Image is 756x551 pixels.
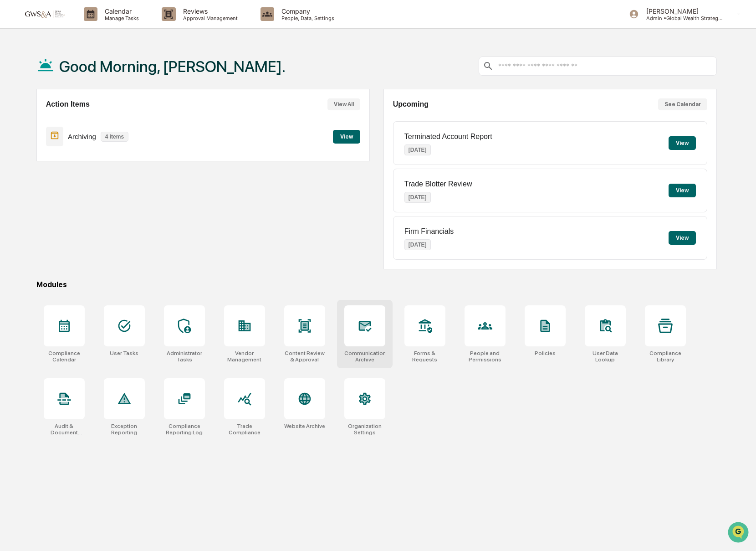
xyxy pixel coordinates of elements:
div: 🖐️ [9,116,16,123]
a: View [333,132,360,140]
div: 🔎 [9,133,16,140]
button: View All [327,98,360,110]
p: Calendar [97,7,143,15]
p: [DATE] [404,144,431,155]
div: Exception Reporting [104,423,145,436]
p: Archiving [68,133,96,140]
span: Pylon [91,154,110,161]
h1: Good Morning, [PERSON_NAME]. [59,57,286,76]
a: 🔎Data Lookup [5,129,61,145]
img: 1746055101610-c473b297-6a78-478c-a979-82029cc54cd1 [9,70,26,86]
div: Communications Archive [344,350,385,363]
div: Compliance Library [645,350,686,363]
div: Website Archive [284,423,325,429]
a: 🖐️Preclearance [5,111,62,128]
button: Start new chat [155,72,166,83]
div: Administrator Tasks [164,350,205,363]
a: 🗄️Attestations [62,111,117,128]
h2: Upcoming [393,100,429,108]
div: Forms & Requests [404,350,445,363]
p: Reviews [176,7,242,15]
p: [DATE] [404,192,431,203]
button: View [669,231,696,245]
p: People, Data, Settings [274,15,339,21]
div: Compliance Reporting Log [164,423,205,436]
div: Policies [535,350,556,356]
div: Modules [36,280,717,289]
div: People and Permissions [465,350,506,363]
p: Company [274,7,339,15]
div: Content Review & Approval [284,350,325,363]
span: Data Lookup [18,132,57,141]
div: Audit & Document Logs [44,423,85,436]
div: Start new chat [31,70,149,79]
div: User Tasks [110,350,138,356]
div: Organization Settings [344,423,385,436]
button: View [669,184,696,197]
a: Powered byPylon [64,154,110,161]
p: 4 items [101,132,128,142]
h2: Action Items [46,100,90,108]
span: Attestations [75,115,113,124]
div: User Data Lookup [585,350,626,363]
p: [DATE] [404,239,431,250]
div: Vendor Management [224,350,265,363]
p: Trade Blotter Review [404,180,472,188]
p: [PERSON_NAME] [639,7,724,15]
iframe: Open customer support [727,521,751,546]
p: Firm Financials [404,227,454,236]
button: See Calendar [658,98,707,110]
button: View [669,136,696,150]
p: Terminated Account Report [404,133,492,141]
p: Manage Tasks [97,15,143,21]
p: How can we help? [9,19,166,34]
button: View [333,130,360,144]
div: 🗄️ [66,116,73,123]
div: Trade Compliance [224,423,265,436]
div: We're offline, we'll be back soon [31,79,119,86]
span: Preclearance [18,115,59,124]
div: Compliance Calendar [44,350,85,363]
p: Approval Management [176,15,242,21]
img: logo [22,10,66,18]
p: Admin • Global Wealth Strategies Associates [639,15,724,21]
